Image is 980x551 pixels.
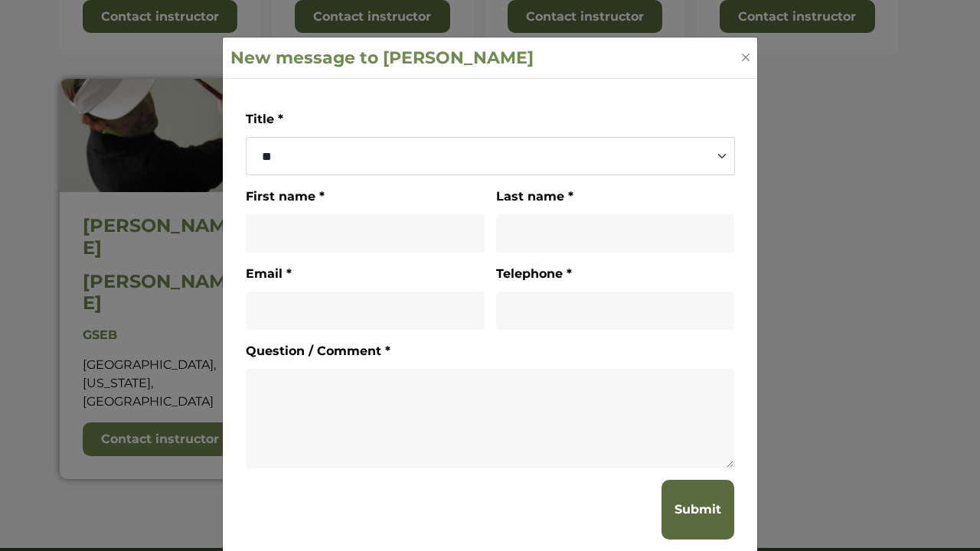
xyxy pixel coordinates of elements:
[496,264,572,284] label: Telephone *
[230,45,534,70] h4: New message to [PERSON_NAME]
[246,264,292,284] label: Email *
[246,109,283,129] label: Title *
[661,480,734,540] button: Submit
[246,187,325,207] label: First name *
[246,341,390,361] label: Question / Comment *
[738,50,753,65] button: Close
[496,187,573,207] label: Last name *
[246,480,425,526] iframe: reCAPTCHA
